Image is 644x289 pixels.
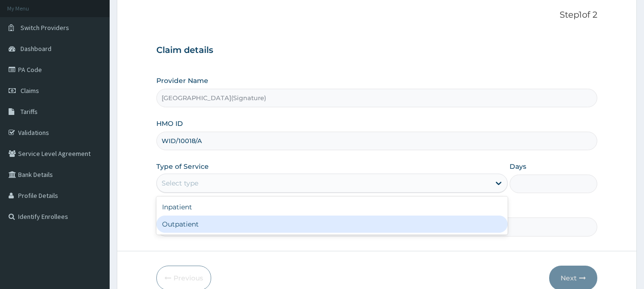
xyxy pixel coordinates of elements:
[156,119,183,128] label: HMO ID
[156,132,598,150] input: Enter HMO ID
[156,76,208,85] label: Provider Name
[20,107,38,116] span: Tariffs
[156,45,598,56] h3: Claim details
[156,10,598,21] p: Step 1 of 2
[20,23,69,32] span: Switch Providers
[20,44,51,53] span: Dashboard
[156,198,508,216] div: Inpatient
[156,216,508,233] div: Outpatient
[20,86,39,95] span: Claims
[162,178,198,188] div: Select type
[510,162,526,171] label: Days
[156,162,209,171] label: Type of Service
